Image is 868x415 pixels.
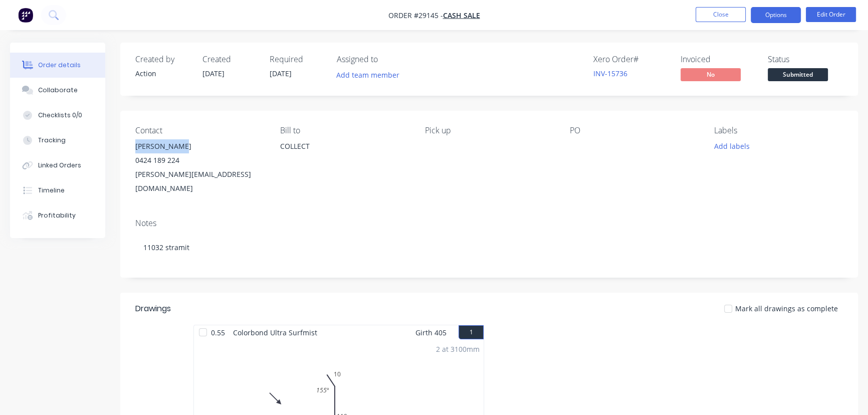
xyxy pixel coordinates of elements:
div: [PERSON_NAME]0424 189 224[PERSON_NAME][EMAIL_ADDRESS][DOMAIN_NAME] [135,139,264,195]
span: No [681,68,741,81]
span: 0.55 [207,325,229,340]
div: Order details [38,61,81,70]
div: Linked Orders [38,161,81,170]
div: 0424 189 224 [135,153,264,167]
button: Submitted [768,68,828,83]
button: Options [751,7,801,23]
div: Timeline [38,186,65,195]
span: Girth 405 [415,325,447,340]
div: Action [135,68,190,79]
div: [PERSON_NAME] [135,139,264,153]
span: Colorbond Ultra Surfmist [229,325,321,340]
div: Tracking [38,136,66,145]
div: Status [768,55,843,64]
div: Checklists 0/0 [38,111,82,120]
button: Edit Order [806,7,856,22]
div: Created [202,55,258,64]
button: Tracking [10,128,105,153]
button: Checklists 0/0 [10,103,105,128]
div: Profitability [38,211,76,220]
div: Bill to [280,126,409,135]
div: Contact [135,126,264,135]
div: Drawings [135,303,171,315]
span: [DATE] [202,69,225,78]
div: Pick up [425,126,554,135]
div: PO [569,126,698,135]
div: Labels [714,126,843,135]
div: [PERSON_NAME][EMAIL_ADDRESS][DOMAIN_NAME] [135,167,264,195]
button: Linked Orders [10,153,105,178]
button: Collaborate [10,78,105,103]
div: Invoiced [681,55,756,64]
div: 11032 stramit [135,232,843,263]
button: Timeline [10,178,105,203]
button: Add team member [337,68,405,82]
div: Required [270,55,325,64]
button: 1 [459,325,484,339]
span: Order #29145 - [388,11,443,20]
div: Xero Order # [593,55,669,64]
span: Mark all drawings as complete [735,303,838,314]
button: Add labels [709,139,755,153]
button: Order details [10,53,105,78]
img: Factory [18,8,33,23]
div: Notes [135,219,843,228]
div: Collaborate [38,86,78,95]
button: Profitability [10,203,105,228]
div: COLLECT [280,139,409,153]
div: Assigned to [337,55,437,64]
button: Close [696,7,746,22]
span: [DATE] [270,69,292,78]
div: COLLECT [280,139,409,171]
div: Created by [135,55,190,64]
button: Add team member [331,68,405,82]
a: CASH SALE [443,11,480,20]
a: INV-15736 [593,69,627,78]
span: Submitted [768,68,828,81]
div: 2 at 3100mm [436,344,480,354]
